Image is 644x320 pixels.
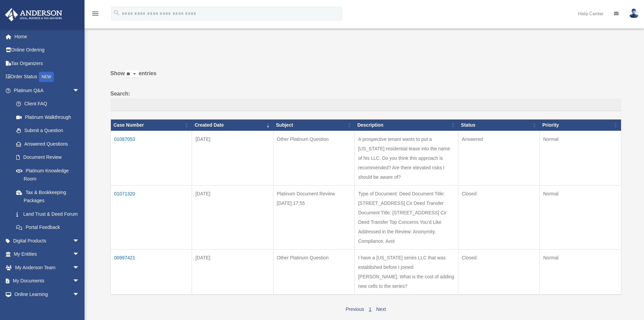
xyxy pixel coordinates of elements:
a: Next [376,306,386,312]
a: Online Ordering [5,43,90,57]
label: Show entries [111,69,621,85]
a: Land Trust & Deed Forum [9,207,86,221]
img: User Pic [629,8,639,18]
a: My Anderson Teamarrow_drop_down [5,261,90,274]
a: Document Review [9,151,86,164]
th: Priority: activate to sort column ascending [540,120,621,131]
a: My Documentsarrow_drop_down [5,274,90,288]
a: menu [91,12,99,18]
td: Type of Document: Deed Document Title: [STREET_ADDRESS] Cir Deed Transfer Document Title: [STREET... [355,185,458,249]
a: Order StatusNEW [5,70,90,84]
td: 01071320 [111,185,192,249]
a: Portal Feedback [9,221,86,234]
a: Online Learningarrow_drop_down [5,287,90,301]
a: Client FAQ [9,97,86,111]
select: Showentries [125,70,139,78]
td: Closed [458,185,540,249]
td: A prospective tenant wants to put a [US_STATE] residential lease into the name of his LLC. Do you... [355,131,458,185]
td: [DATE] [192,249,273,295]
a: 1 [369,306,372,312]
td: [DATE] [192,185,273,249]
a: Tax Organizers [5,57,90,70]
a: Previous [345,306,364,312]
td: Other Platinum Question [273,249,355,295]
span: arrow_drop_down [73,261,86,275]
th: Status: activate to sort column ascending [458,120,540,131]
a: Tax & Bookkeeping Packages [9,186,86,207]
span: arrow_drop_down [73,287,86,301]
span: arrow_drop_down [73,274,86,288]
input: Search: [111,99,621,111]
td: I have a [US_STATE] series LLC that was established before I joined [PERSON_NAME]. What is the co... [355,249,458,295]
td: 01087053 [111,131,192,185]
td: Normal [540,185,621,249]
a: Platinum Knowledge Room [9,164,86,186]
th: Created Date: activate to sort column ascending [192,120,273,131]
span: arrow_drop_down [73,84,86,98]
td: Other Platinum Question [273,131,355,185]
td: Platinum Document Review [DATE] 17:55 [273,185,355,249]
td: Closed [458,249,540,295]
a: Platinum Walkthrough [9,110,86,124]
i: search [113,9,120,17]
th: Subject: activate to sort column ascending [273,120,355,131]
a: Platinum Q&Aarrow_drop_down [5,84,86,97]
a: My Entitiesarrow_drop_down [5,248,90,261]
a: Digital Productsarrow_drop_down [5,234,90,248]
a: Home [5,30,90,43]
td: [DATE] [192,131,273,185]
th: Case Number: activate to sort column ascending [111,120,192,131]
img: Anderson Advisors Platinum Portal [3,8,64,21]
div: NEW [39,72,54,82]
td: 00997421 [111,249,192,295]
span: arrow_drop_down [73,234,86,248]
td: Answered [458,131,540,185]
a: Submit a Question [9,124,86,137]
a: Answered Questions [9,137,83,151]
label: Search: [111,89,621,111]
th: Description: activate to sort column ascending [355,120,458,131]
span: arrow_drop_down [73,248,86,261]
td: Normal [540,131,621,185]
i: menu [91,9,99,18]
td: Normal [540,249,621,295]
